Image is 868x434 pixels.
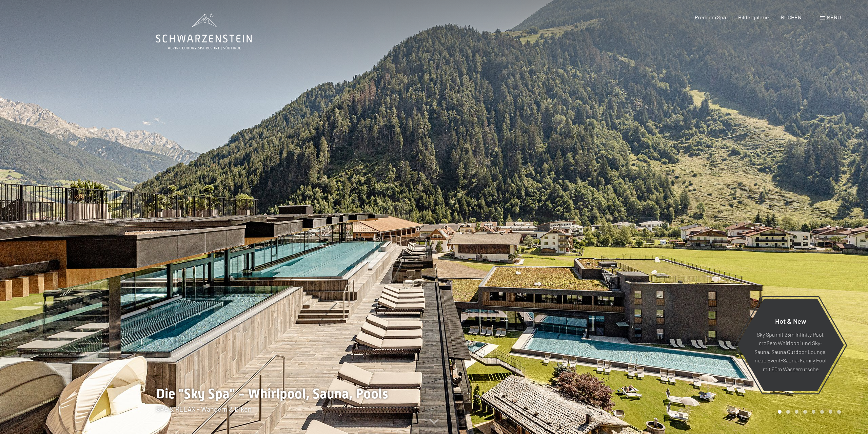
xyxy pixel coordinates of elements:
span: Hot & New [775,317,806,325]
div: Carousel Page 7 [829,410,832,414]
a: BUCHEN [781,14,802,20]
div: Carousel Page 1 (Current Slide) [778,410,782,414]
div: Carousel Page 6 [820,410,824,414]
div: Carousel Page 5 [812,410,815,414]
div: Carousel Page 2 [786,410,790,414]
div: Carousel Page 8 [837,410,841,414]
div: Carousel Page 3 [795,410,798,414]
a: Hot & New Sky Spa mit 23m Infinity Pool, großem Whirlpool und Sky-Sauna, Sauna Outdoor Lounge, ne... [737,298,844,392]
a: Premium Spa [695,14,726,20]
span: Menü [827,14,841,20]
div: Carousel Page 4 [803,410,807,414]
div: Carousel Pagination [775,410,841,414]
a: Bildergalerie [738,14,769,20]
p: Sky Spa mit 23m Infinity Pool, großem Whirlpool und Sky-Sauna, Sauna Outdoor Lounge, neue Event-S... [754,330,827,373]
